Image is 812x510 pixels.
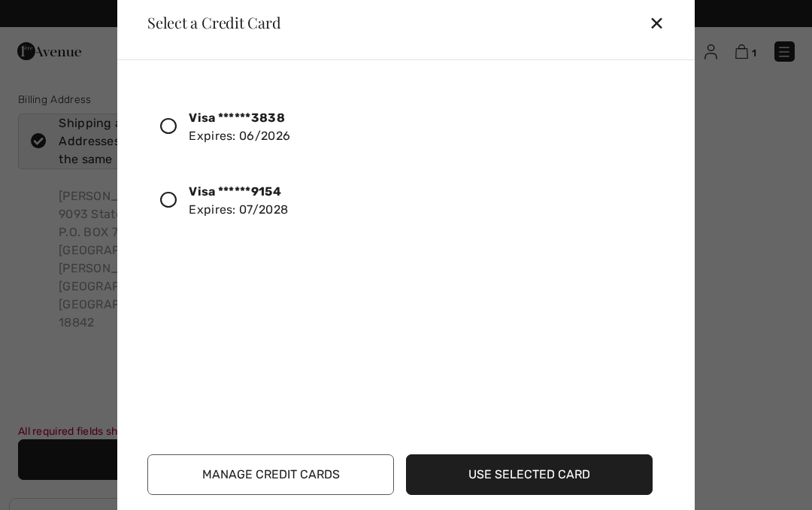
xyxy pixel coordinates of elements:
div: Expires: 07/2028 [189,183,288,219]
button: Manage Credit Cards [147,454,394,495]
div: Select a Credit Card [135,15,281,30]
button: Use Selected Card [406,454,653,495]
div: ✕ [649,7,677,38]
div: Expires: 06/2026 [189,109,290,145]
